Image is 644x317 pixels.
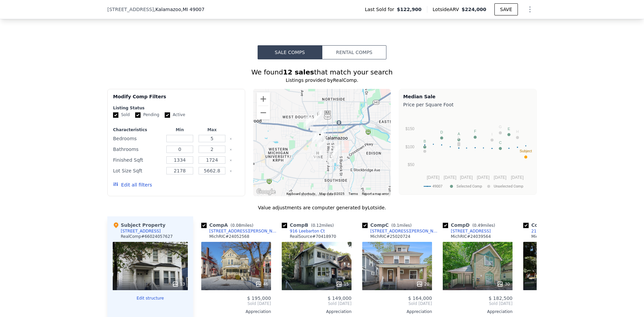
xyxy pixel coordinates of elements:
[121,234,173,239] div: RealComp # 66024057627
[290,234,336,239] div: RealSource # 70418970
[228,223,256,228] span: ( miles)
[255,281,268,287] div: 46
[113,222,165,228] div: Subject Property
[458,136,460,140] text: L
[290,228,325,234] div: 916 Leebarton Ct
[201,222,256,228] div: Comp A
[113,166,162,175] div: Lot Size Sqft
[181,7,205,12] span: , MI 49007
[403,100,532,109] div: Price per Square Foot
[165,112,185,118] label: Active
[209,234,249,239] div: MichRIC # 24052568
[499,141,502,145] text: C
[406,126,415,131] text: $150
[406,145,415,149] text: $100
[348,192,358,196] a: Terms (opens in new tab)
[135,112,141,118] input: Pending
[397,6,422,13] span: $122,900
[313,223,322,228] span: 0.12
[336,281,349,287] div: 15
[470,223,498,228] span: ( miles)
[494,175,506,180] text: [DATE]
[494,3,518,15] button: SAVE
[458,132,460,136] text: A
[403,93,532,100] div: Median Sale
[113,105,239,111] div: Listing Status
[319,192,344,196] span: Map data ©2025
[362,228,440,234] a: [STREET_ADDRESS][PERSON_NAME]
[257,92,270,106] button: Zoom in
[460,175,473,180] text: [DATE]
[499,125,502,129] text: G
[319,129,326,140] div: 704 W Lovell St
[107,204,537,211] div: Value adjustments are computer generated by Lotside .
[229,170,232,172] button: Clear
[229,148,232,151] button: Clear
[201,228,279,234] a: [STREET_ADDRESS][PERSON_NAME]
[370,228,440,234] div: [STREET_ADDRESS][PERSON_NAME]
[316,131,324,143] div: 418 Locust St
[201,301,271,306] span: Sold [DATE]
[523,222,578,228] div: Comp E
[282,309,352,314] div: Appreciation
[229,138,232,140] button: Clear
[440,130,443,134] text: D
[432,184,442,189] text: 49007
[313,131,320,142] div: 414 Davis St
[424,139,426,143] text: B
[362,309,432,314] div: Appreciation
[516,129,519,134] text: H
[304,117,311,128] div: 304 Ingleside Ter
[474,223,483,228] span: 0.49
[403,109,532,193] svg: A chart.
[258,45,322,59] button: Sale Comps
[107,77,537,84] div: Listings provided by RealComp .
[154,6,205,13] span: , Kalamazoo
[497,281,510,287] div: 30
[312,132,319,143] div: 916 Leebarton Ct
[201,309,271,314] div: Appreciation
[443,222,498,228] div: Comp D
[247,296,271,301] span: $ 195,000
[306,116,313,128] div: 314 Douglas Ave
[113,145,162,154] div: Bathrooms
[362,192,389,196] a: Report a map error
[408,162,414,167] text: $50
[327,153,334,165] div: 1127 Newell Pl
[172,281,185,287] div: 13
[282,301,352,306] span: Sold [DATE]
[286,192,315,196] button: Keyboard shortcuts
[443,301,513,306] span: Sold [DATE]
[433,6,462,13] span: Lotside ARV
[462,7,486,12] span: $224,000
[322,45,386,59] button: Rental Comps
[314,150,321,161] div: 812 Wheaton Ave
[197,127,227,133] div: Max
[362,301,432,306] span: Sold [DATE]
[491,132,492,136] text: I
[494,184,523,189] text: Unselected Comp
[444,175,457,180] text: [DATE]
[328,151,335,162] div: 410 Park Pl
[107,67,537,77] div: We found that match your search
[319,137,326,148] div: 608 Oak St
[443,228,491,234] a: [STREET_ADDRESS]
[113,112,118,118] input: Sold
[314,111,321,122] div: 815 Elmwood St
[113,93,239,105] div: Modify Comp Filters
[427,175,439,180] text: [DATE]
[458,137,460,141] text: K
[523,3,537,16] button: Show Options
[165,127,195,133] div: Min
[315,110,322,121] div: 806 Elmwood St
[362,222,414,228] div: Comp C
[257,106,270,119] button: Zoom out
[508,127,510,131] text: E
[209,228,279,234] div: [STREET_ADDRESS][PERSON_NAME]
[408,296,432,301] span: $ 164,000
[443,309,513,314] div: Appreciation
[107,6,154,13] span: [STREET_ADDRESS]
[489,296,513,301] span: $ 182,500
[255,188,277,196] img: Google
[474,129,476,133] text: F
